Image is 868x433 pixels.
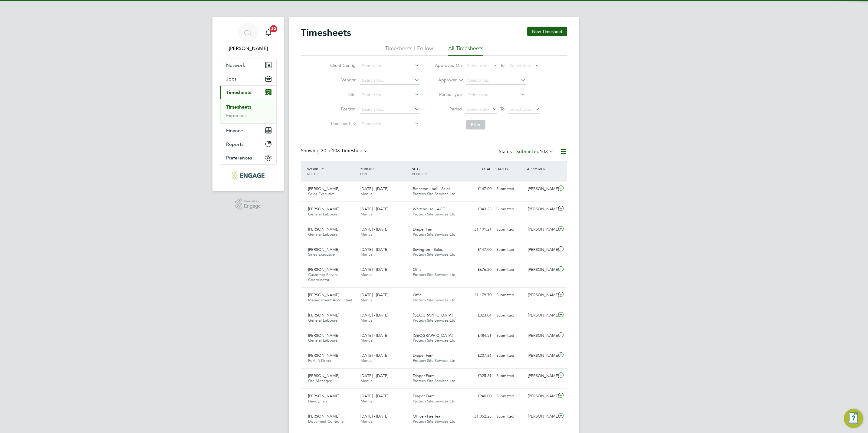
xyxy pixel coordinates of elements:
[308,272,338,282] span: Customer Service Coordinator
[360,206,388,212] span: [DATE] - [DATE]
[466,76,526,85] input: Search for...
[301,27,351,39] h2: Timesheets
[413,353,435,358] span: Diaper Farm
[308,333,339,338] span: [PERSON_NAME]
[510,107,531,112] span: Select date
[413,419,455,424] span: Protech Site Services Ltd
[220,151,276,164] button: Preferences
[244,198,261,204] span: Powered by
[262,23,275,42] a: 20
[385,45,433,56] li: Timesheets I Follow
[360,414,388,419] span: [DATE] - [DATE]
[360,62,419,70] input: Search for...
[360,318,373,323] span: Manual
[308,399,327,404] span: Handyman
[413,272,455,277] span: Protech Site Services Ltd
[308,358,331,363] span: Forklift Driver
[413,252,455,257] span: Protech Site Services Ltd
[360,419,373,424] span: Manual
[525,351,557,361] div: [PERSON_NAME]
[360,120,419,128] input: Search for...
[462,310,494,320] div: £323.04
[226,128,243,133] span: Finance
[525,204,557,214] div: [PERSON_NAME]
[244,204,261,209] span: Engage
[525,412,557,422] div: [PERSON_NAME]
[413,191,455,196] span: Protech Site Services Ltd
[360,252,373,257] span: Manual
[220,99,276,123] div: Timesheets
[525,371,557,381] div: [PERSON_NAME]
[220,86,276,99] button: Timesheets
[226,62,245,68] span: Network
[494,225,525,235] div: Submitted
[413,318,455,323] span: Protech Site Services Ltd
[494,391,525,401] div: Submitted
[527,27,567,36] button: New Timesheet
[844,409,863,428] button: Engage Resource Center
[244,29,253,37] span: CL
[321,148,332,154] span: 30 of
[462,331,494,341] div: £484.56
[360,353,388,358] span: [DATE] - [DATE]
[494,412,525,422] div: Submitted
[308,318,339,323] span: General Labourer
[435,63,462,68] label: Approved On
[360,338,373,343] span: Manual
[308,247,339,252] span: [PERSON_NAME]
[360,267,388,272] span: [DATE] - [DATE]
[435,92,462,97] label: Period Type
[308,227,339,232] span: [PERSON_NAME]
[226,141,244,147] span: Reports
[525,163,557,174] div: APPROVER
[235,198,261,210] a: Powered byEngage
[413,297,455,303] span: Protech Site Services Ltd
[360,378,373,383] span: Manual
[328,106,356,112] label: Position
[308,212,339,217] span: General Labourer
[360,292,388,297] span: [DATE] - [DATE]
[494,310,525,320] div: Submitted
[360,186,388,191] span: [DATE] - [DATE]
[220,58,276,72] button: Network
[328,121,356,126] label: Timesheet ID
[494,265,525,275] div: Submitted
[410,163,463,179] div: SITE
[306,163,358,179] div: WORKER
[525,225,557,235] div: [PERSON_NAME]
[308,186,339,191] span: [PERSON_NAME]
[328,92,356,97] label: Site
[435,106,462,112] label: Period
[462,184,494,194] div: £147.00
[462,225,494,235] div: £1,191.21
[308,393,339,399] span: [PERSON_NAME]
[226,155,252,161] span: Preferences
[494,351,525,361] div: Submitted
[413,393,435,399] span: Diaper Farm
[462,391,494,401] div: £940.00
[494,245,525,255] div: Submitted
[308,419,345,424] span: Document Controller
[413,292,421,297] span: Offic
[462,412,494,422] div: £1,052.25
[360,212,373,217] span: Manual
[494,184,525,194] div: Submitted
[226,90,251,95] span: Timesheets
[413,186,450,191] span: Branston Lock - Sales
[360,227,388,232] span: [DATE] - [DATE]
[412,171,427,176] span: VENDOR
[308,378,331,383] span: Site Manager
[308,191,335,196] span: Sales Executive
[413,267,421,272] span: Offic
[467,107,489,112] span: Select date
[540,149,548,155] span: 103
[466,91,526,99] input: Select one
[525,331,557,341] div: [PERSON_NAME]
[494,371,525,381] div: Submitted
[220,72,276,85] button: Jobs
[498,105,506,113] span: To
[467,63,489,68] span: Select date
[358,163,410,179] div: PERIOD
[494,331,525,341] div: Submitted
[462,290,494,300] div: £1,179.70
